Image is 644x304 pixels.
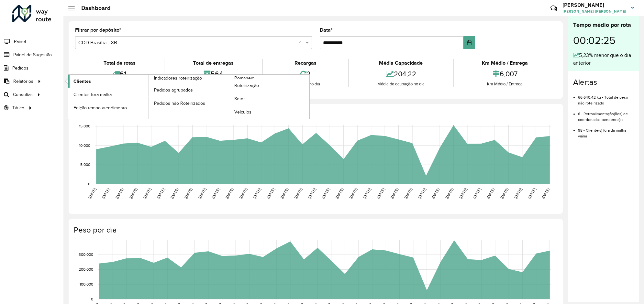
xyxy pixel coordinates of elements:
h2: Dashboard [75,5,111,12]
text: 15,000 [79,124,90,128]
span: Relatórios [13,78,33,85]
h4: Peso por dia [74,225,556,235]
button: Choose Date [463,36,475,49]
a: Clientes [68,75,149,88]
h3: [PERSON_NAME] [562,2,626,8]
text: [DATE] [321,187,330,200]
div: 2 [264,67,347,81]
a: Roteirização [229,79,309,92]
h4: Alertas [573,78,634,87]
text: [DATE] [349,187,358,200]
text: [DATE] [376,187,385,200]
text: [DATE] [156,187,165,200]
text: [DATE] [417,187,427,200]
div: 5,23% menor que o dia anterior [573,51,634,67]
a: Setor [229,92,309,105]
div: 61 [77,67,162,81]
text: [DATE] [101,187,110,200]
text: 300,000 [79,253,93,257]
div: 564 [166,67,260,81]
text: [DATE] [527,187,537,200]
text: [DATE] [239,187,248,200]
span: Romaneio [234,75,254,81]
text: [DATE] [431,187,440,200]
span: Setor [234,95,245,102]
div: 6,007 [455,67,555,81]
text: 10,000 [79,143,90,147]
text: [DATE] [541,187,550,200]
text: [DATE] [307,187,316,200]
div: Tempo médio por rota [573,21,634,29]
div: Total de entregas [166,59,260,67]
text: 0 [91,297,93,301]
text: [DATE] [472,187,482,200]
text: [DATE] [486,187,495,200]
span: Roteirização [234,82,259,89]
span: Tático [12,104,24,111]
text: [DATE] [183,187,193,200]
li: 98 - Cliente(s) fora da malha viária [578,123,634,139]
span: Clientes [73,78,91,85]
text: [DATE] [362,187,372,200]
span: Indicadores roteirização [154,75,202,81]
div: Km Médio / Entrega [455,81,555,87]
text: [DATE] [458,187,468,200]
text: [DATE] [128,187,138,200]
label: Data [320,26,333,34]
text: 5,000 [80,163,90,167]
text: [DATE] [404,187,413,200]
div: 00:02:25 [573,29,634,51]
text: [DATE] [225,187,234,200]
a: Romaneio [149,75,310,119]
text: [DATE] [266,187,275,200]
text: [DATE] [170,187,179,200]
span: Veículos [234,109,251,115]
text: 0 [88,182,90,186]
a: Indicadores roteirização [68,75,229,119]
a: Contato Rápido [547,1,561,15]
text: [DATE] [500,187,509,200]
span: Pedidos agrupados [154,87,193,93]
div: Média Capacidade [350,59,451,67]
text: [DATE] [87,187,97,200]
a: Clientes fora malha [68,88,149,101]
label: Filtrar por depósito [75,26,121,34]
text: [DATE] [335,187,344,200]
h4: Capacidade por dia [74,110,556,120]
span: Painel [14,38,26,45]
span: Edição tempo atendimento [73,104,127,111]
text: [DATE] [252,187,261,200]
span: Painel de Sugestão [13,51,52,58]
text: [DATE] [390,187,399,200]
div: Km Médio / Entrega [455,59,555,67]
span: Consultas [13,91,33,98]
text: 100,000 [80,282,93,286]
li: 66.640,42 kg - Total de peso não roteirizado [578,90,634,106]
a: Pedidos agrupados [149,83,229,96]
text: [DATE] [445,187,454,200]
text: [DATE] [115,187,124,200]
div: Recargas [264,59,347,67]
text: [DATE] [280,187,289,200]
text: [DATE] [197,187,206,200]
div: 204,22 [350,67,451,81]
span: Pedidos não Roteirizados [154,100,205,107]
span: [PERSON_NAME] [PERSON_NAME] [562,8,626,14]
span: Clear all [298,39,304,47]
div: Média de ocupação no dia [350,81,451,87]
text: [DATE] [211,187,220,200]
a: Pedidos não Roteirizados [149,97,229,110]
text: [DATE] [294,187,303,200]
li: 6 - Retroalimentação(ões) de coordenadas pendente(s) [578,106,634,123]
a: Edição tempo atendimento [68,101,149,114]
span: Pedidos [12,65,28,71]
span: Clientes fora malha [73,91,112,98]
a: Veículos [229,106,309,119]
text: [DATE] [142,187,152,200]
text: 200,000 [79,267,93,272]
text: [DATE] [513,187,523,200]
div: Total de rotas [77,59,162,67]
